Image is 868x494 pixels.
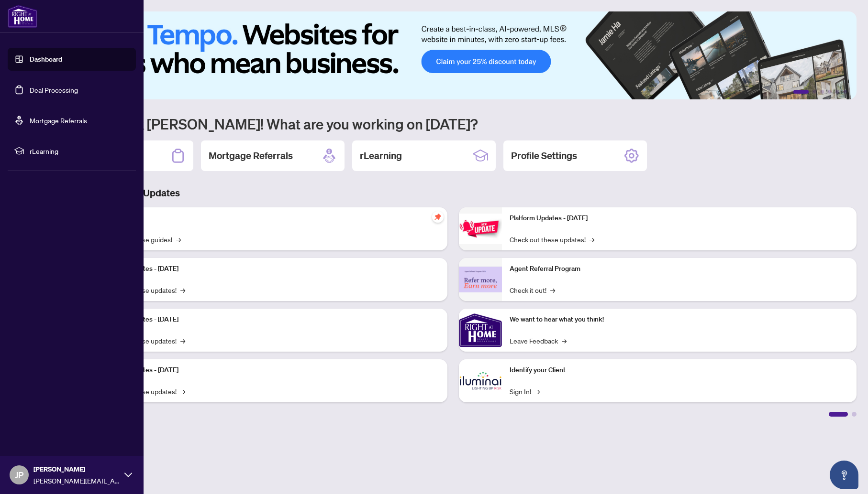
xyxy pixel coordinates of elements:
[209,149,293,162] h2: Mortgage Referrals
[830,461,858,489] button: Open asap
[510,285,555,295] a: Check it out!→
[510,314,849,325] p: We want to hear what you think!
[15,468,23,482] span: JP
[793,90,809,94] button: 1
[510,365,849,376] p: Identify your Client
[562,335,567,346] span: →
[510,264,849,274] p: Agent Referral Program
[50,115,857,133] h1: Welcome back [PERSON_NAME]! What are you working on [DATE]?
[360,149,402,162] h2: rLearning
[30,55,62,64] a: Dashboard
[30,86,78,94] a: Deal Processing
[100,213,440,224] p: Self-Help
[459,309,502,352] img: We want to hear what you think!
[812,90,816,94] button: 2
[176,234,181,245] span: →
[510,335,567,346] a: Leave Feedback→
[180,335,185,346] span: →
[33,475,120,486] span: [PERSON_NAME][EMAIL_ADDRESS][PERSON_NAME][PERSON_NAME][DOMAIN_NAME]
[459,214,502,244] img: Platform Updates - June 23, 2025
[100,365,440,376] p: Platform Updates - [DATE]
[510,386,540,397] a: Sign In!→
[100,314,440,325] p: Platform Updates - [DATE]
[510,234,594,245] a: Check out these updates!→
[510,213,849,224] p: Platform Updates - [DATE]
[459,359,502,402] img: Identify your Client
[30,116,87,125] a: Mortgage Referrals
[459,267,502,293] img: Agent Referral Program
[180,285,185,295] span: →
[180,386,185,397] span: →
[820,90,824,94] button: 3
[835,90,839,94] button: 5
[843,90,847,94] button: 6
[50,11,857,99] img: Slide 0
[535,386,540,397] span: →
[30,146,129,156] span: rLearning
[511,149,577,162] h2: Profile Settings
[828,90,832,94] button: 4
[33,464,120,474] span: [PERSON_NAME]
[550,285,555,295] span: →
[590,234,594,245] span: →
[8,5,37,28] img: logo
[100,264,440,274] p: Platform Updates - [DATE]
[50,186,857,200] h3: Brokerage & Industry Updates
[432,211,444,223] span: pushpin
